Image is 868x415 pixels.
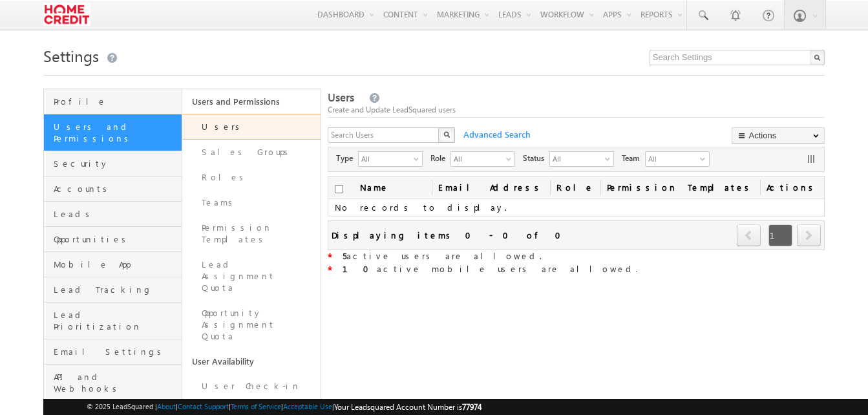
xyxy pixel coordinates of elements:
a: Roles [182,165,321,190]
input: Search Users [328,127,440,143]
span: prev [737,224,761,246]
a: API and Webhooks [44,365,182,401]
span: Users and Permissions [54,121,178,144]
span: API and Webhooks [54,371,178,394]
a: Permission Templates [182,215,321,252]
span: © 2025 LeadSquared | | | | | [87,401,482,413]
span: All [451,152,504,165]
span: Users [328,90,354,105]
a: Role [550,176,600,198]
span: Email Settings [54,346,178,357]
span: All [359,152,412,165]
span: Actions [760,176,824,198]
button: Actions [732,127,825,144]
a: Email Address [432,176,550,198]
td: No records to display. [328,199,824,217]
span: Advanced Search [457,129,535,140]
img: Search [443,131,450,138]
span: select [605,155,615,162]
span: active users are allowed. [343,250,542,261]
a: User Check-in [182,374,321,399]
a: Opportunity Assignment Quota [182,301,321,349]
div: Displaying items 0 - 0 of 0 [332,228,569,242]
a: Accounts [44,176,182,202]
a: prev [737,226,761,246]
span: Team [622,153,645,164]
a: Email Settings [44,339,182,365]
span: Lead Tracking [54,284,178,295]
span: 77974 [462,402,482,412]
a: Sales Groups [182,140,321,165]
a: Users and Permissions [44,114,182,151]
span: Opportunities [54,233,178,245]
a: Opportunities [44,227,182,252]
span: Profile [54,96,178,107]
a: Teams [182,190,321,215]
span: Permission Templates [600,176,760,198]
a: Name [354,176,396,198]
span: Settings [43,45,99,66]
a: User Availability [182,349,321,374]
strong: 5 [343,250,346,261]
span: select [506,155,516,162]
a: next [797,226,821,246]
span: select [414,155,424,162]
a: Lead Prioritization [44,303,182,339]
span: Leads [54,208,178,220]
span: next [797,224,821,246]
input: Search Settings [650,50,825,65]
span: Mobile App [54,259,178,270]
a: Security [44,151,182,176]
img: Custom Logo [43,3,90,26]
a: Terms of Service [231,402,281,410]
a: About [157,402,176,410]
span: 1 [768,224,792,246]
a: Mobile App [44,252,182,277]
a: Users [182,114,321,140]
a: Profile [44,89,182,114]
a: Leads [44,202,182,227]
span: Type [336,153,358,164]
div: Create and Update LeadSquared users [328,104,825,116]
a: Lead Tracking [44,277,182,303]
span: Role [430,153,450,164]
span: Lead Prioritization [54,309,178,332]
span: Accounts [54,183,178,195]
span: All [550,152,603,165]
a: Acceptable Use [283,402,332,410]
span: active mobile users are allowed. [343,263,638,274]
span: Security [54,158,178,169]
strong: 10 [343,263,377,274]
a: Lead Assignment Quota [182,252,321,301]
a: Contact Support [178,402,229,410]
span: Status [523,153,549,164]
span: All [646,152,697,166]
a: Users and Permissions [182,89,321,114]
span: Your Leadsquared Account Number is [334,402,482,412]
